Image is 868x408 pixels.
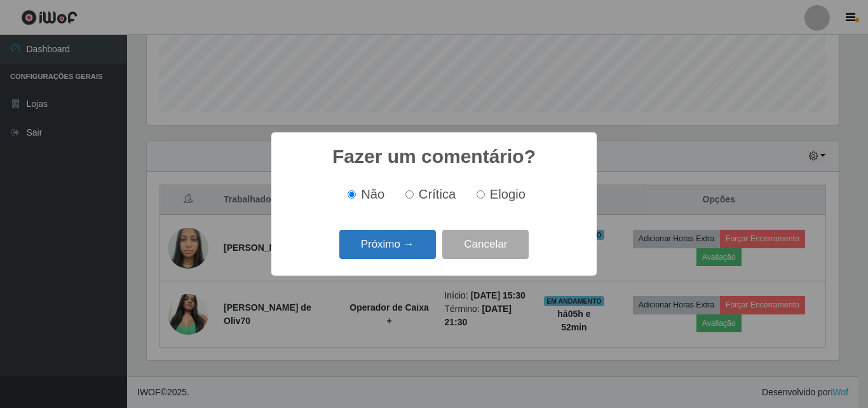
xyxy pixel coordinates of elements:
span: Crítica [419,187,456,201]
button: Próximo → [339,230,436,260]
h2: Fazer um comentário? [332,145,536,168]
input: Não [348,190,356,199]
button: Cancelar [442,230,529,260]
input: Elogio [477,190,485,199]
span: Elogio [490,187,526,201]
span: Não [361,187,384,201]
input: Crítica [405,190,414,199]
